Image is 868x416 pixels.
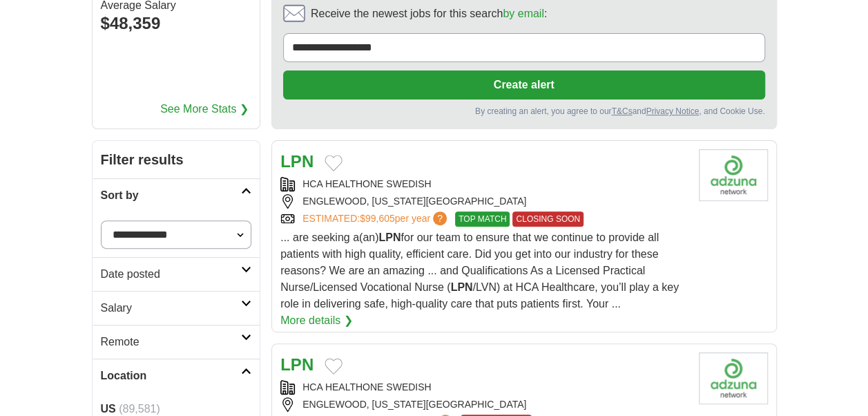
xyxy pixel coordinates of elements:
[280,194,687,209] div: ENGLEWOOD, [US_STATE][GEOGRAPHIC_DATA]
[280,397,687,412] div: ENGLEWOOD, [US_STATE][GEOGRAPHIC_DATA]
[119,403,160,415] span: (89,581)
[450,281,472,293] strong: LPN
[101,11,251,36] div: $48,359
[93,359,260,393] a: Location
[101,334,242,350] h2: Remote
[325,358,343,375] button: Add to favorite jobs
[101,368,242,384] h2: Location
[433,211,447,225] span: ?
[280,355,314,374] a: LPN
[699,352,768,404] img: Company logo
[93,257,260,291] a: Date posted
[311,6,547,22] span: Receive the newest jobs for this search :
[101,403,116,415] strong: US
[280,380,687,395] div: HCA HEALTHONE SWEDISH
[93,291,260,325] a: Salary
[283,105,765,117] div: By creating an alert, you agree to our and , and Cookie Use.
[280,312,353,329] a: More details ❯
[280,231,679,310] span: ... are seeking a(an) for our team to ensure that we continue to provide all patients with high q...
[101,300,242,316] h2: Salary
[280,177,687,191] div: HCA HEALTHONE SWEDISH
[280,152,314,171] a: LPN
[611,106,632,116] a: T&Cs
[302,211,450,227] a: ESTIMATED:$99,605per year?
[512,211,584,227] span: CLOSING SOON
[699,149,768,201] img: Company logo
[101,266,242,283] h2: Date posted
[325,155,343,171] button: Add to favorite jobs
[378,231,401,243] strong: LPN
[283,70,765,100] button: Create alert
[101,187,242,204] h2: Sort by
[93,325,260,359] a: Remote
[360,213,395,224] span: $99,605
[646,106,699,116] a: Privacy Notice
[503,8,544,19] a: by email
[160,101,249,117] a: See More Stats ❯
[93,141,260,178] h2: Filter results
[93,178,260,212] a: Sort by
[455,211,510,227] span: TOP MATCH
